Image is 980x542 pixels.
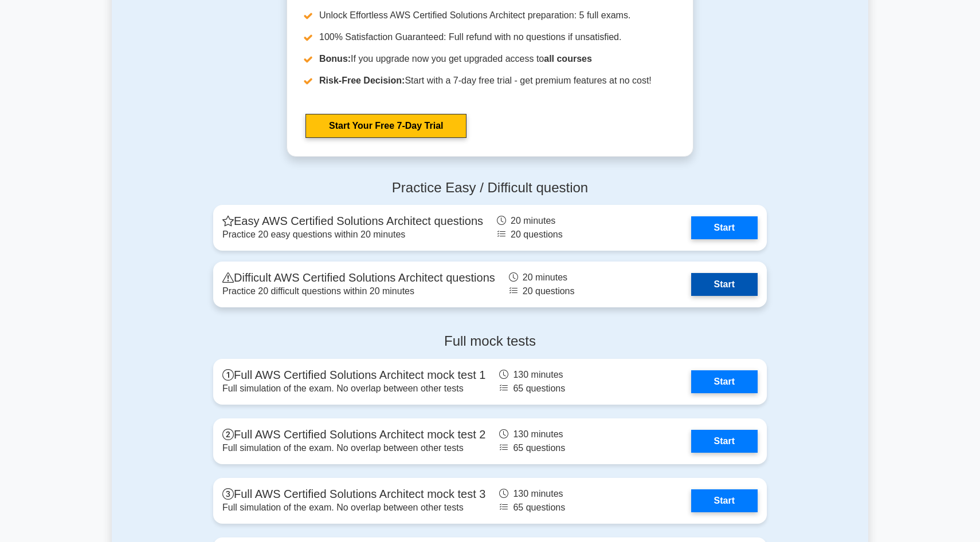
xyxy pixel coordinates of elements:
h4: Full mock tests [213,333,767,350]
a: Start [691,216,758,239]
a: Start Your Free 7-Day Trial [305,114,467,138]
a: Start [691,273,758,296]
a: Start [691,489,758,512]
h4: Practice Easy / Difficult question [213,180,767,196]
a: Start [691,370,758,393]
a: Start [691,430,758,453]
